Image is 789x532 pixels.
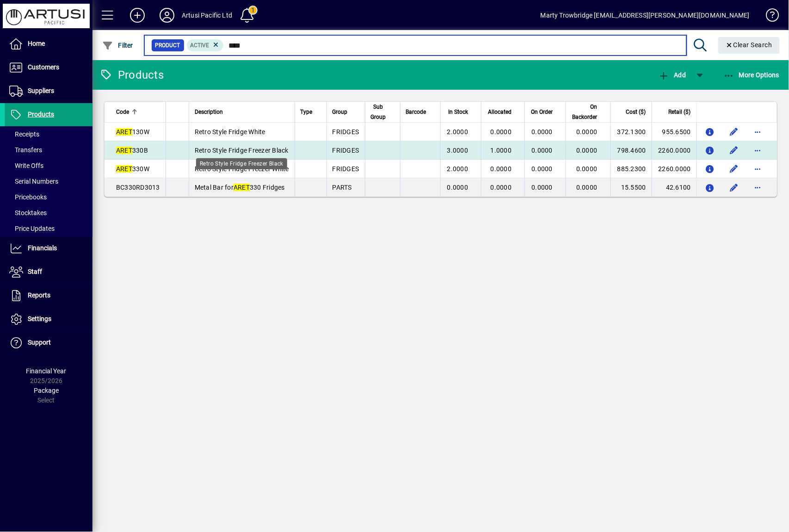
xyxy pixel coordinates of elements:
[191,42,210,49] span: Active
[723,71,780,79] span: More Options
[28,315,51,322] span: Settings
[447,165,468,173] span: 2.0000
[727,161,741,176] button: Edit
[152,7,182,24] button: Profile
[28,63,59,71] span: Customers
[532,147,553,154] span: 0.0000
[5,189,92,205] a: Pricebooks
[532,165,553,173] span: 0.0000
[576,184,598,191] span: 0.0000
[532,128,553,136] span: 0.0000
[28,87,54,94] span: Suppliers
[5,221,92,236] a: Price Updates
[116,165,149,173] span: 330W
[727,143,741,158] button: Edit
[5,331,92,354] a: Support
[116,128,132,136] em: ARET
[5,126,92,142] a: Receipts
[5,32,92,56] a: Home
[5,173,92,189] a: Serial Numbers
[333,107,348,117] span: Group
[572,102,606,122] div: On Backorder
[751,180,765,195] button: More options
[447,128,468,136] span: 2.0000
[488,107,512,117] span: Allocated
[301,107,321,117] div: Type
[448,107,468,117] span: In Stock
[669,107,691,117] span: Retail ($)
[610,160,652,178] td: 885.2300
[333,184,352,191] span: PARTS
[610,123,652,141] td: 372.1300
[116,165,132,173] em: ARET
[99,68,164,82] div: Products
[195,128,265,136] span: Retro Style Fridge White
[28,111,54,118] span: Products
[721,67,782,83] button: More Options
[751,161,765,176] button: More options
[5,237,92,260] a: Financials
[116,107,160,117] div: Code
[195,184,285,191] span: Metal Bar for 330 Fridges
[406,107,435,117] div: Barcode
[576,147,598,154] span: 0.0000
[656,67,688,83] button: Add
[9,209,47,217] span: Stocktakes
[491,184,512,191] span: 0.0000
[652,123,697,141] td: 955.6500
[5,158,92,173] a: Write Offs
[195,147,289,154] span: Retro Style Fridge Freezer Black
[333,107,359,117] div: Group
[727,124,741,139] button: Edit
[626,107,646,117] span: Cost ($)
[727,180,741,195] button: Edit
[333,147,359,154] span: FRIDGES
[333,165,359,173] span: FRIDGES
[532,184,553,191] span: 0.0000
[155,41,180,50] span: Product
[333,128,359,136] span: FRIDGES
[9,146,42,154] span: Transfers
[610,178,652,197] td: 15.5500
[491,165,512,173] span: 0.0000
[123,7,152,24] button: Add
[28,339,51,346] span: Support
[102,42,133,49] span: Filter
[9,193,47,201] span: Pricebooks
[652,141,697,160] td: 2260.0000
[28,244,57,252] span: Financials
[9,130,39,138] span: Receipts
[5,284,92,307] a: Reports
[34,387,59,394] span: Package
[196,158,287,169] div: Retro Style Fridge Freezer Black
[195,107,289,117] div: Description
[28,291,50,299] span: Reports
[28,268,42,275] span: Staff
[652,160,697,178] td: 2260.0000
[301,107,313,117] span: Type
[116,128,149,136] span: 130W
[5,56,92,79] a: Customers
[234,184,250,191] em: ARET
[530,107,561,117] div: On Order
[447,147,468,154] span: 3.0000
[406,107,426,117] span: Barcode
[576,165,598,173] span: 0.0000
[759,2,777,32] a: Knowledge Base
[187,39,224,51] mat-chip: Activation Status: Active
[726,41,773,49] span: Clear Search
[195,165,289,173] span: Retro Style Fridge Freezer White
[610,141,652,160] td: 798.4600
[751,124,765,139] button: More options
[5,260,92,284] a: Staff
[9,178,58,185] span: Serial Numbers
[371,102,394,122] div: Sub Group
[658,71,686,79] span: Add
[116,147,132,154] em: ARET
[531,107,553,117] span: On Order
[28,40,45,47] span: Home
[182,8,232,23] div: Artusi Pacific Ltd
[491,147,512,154] span: 1.0000
[195,107,223,117] span: Description
[9,225,55,232] span: Price Updates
